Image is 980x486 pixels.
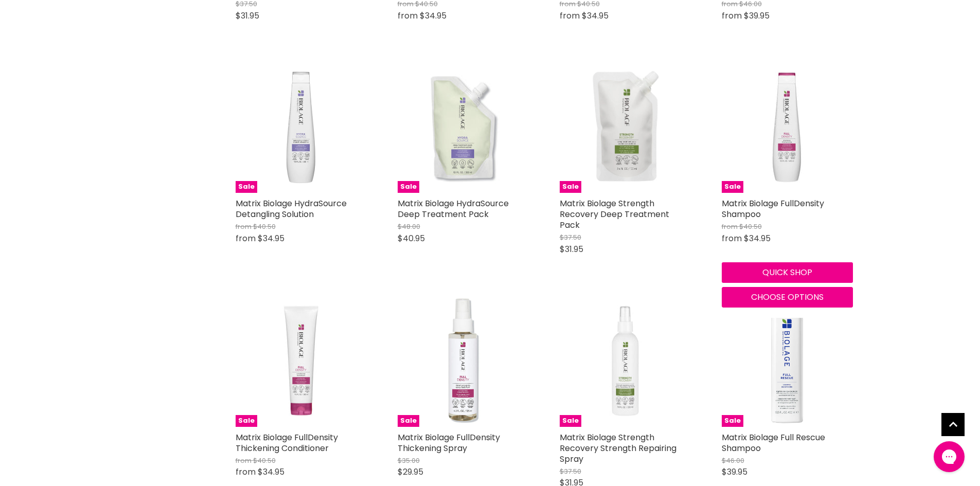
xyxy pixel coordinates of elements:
span: $34.95 [258,466,284,478]
a: Matrix Biolage Strength Recovery Deep Treatment PackSale [560,62,691,193]
span: from [398,10,418,22]
img: Matrix Biolage FullDensity Thickening Spray [417,296,509,427]
span: Choose options [751,291,824,303]
span: $34.95 [420,10,447,22]
a: Matrix Biolage Full Rescue Shampoo [722,431,825,454]
a: Matrix Biolage FullDensity Thickening Spray [398,431,500,454]
span: $29.95 [398,466,423,478]
span: Sale [398,181,419,193]
span: $40.50 [253,456,276,465]
span: from [722,222,738,231]
a: Matrix Biolage HydraSource Deep Treatment PackSale [398,62,529,193]
img: Matrix Biolage Full Rescue Shampoo [722,296,853,427]
a: Matrix Biolage HydraSource Deep Treatment Pack [398,197,509,220]
a: Matrix Biolage FullDensity Shampoo [722,197,824,220]
span: $31.95 [560,243,583,255]
span: $37.50 [560,232,581,242]
span: Sale [398,415,419,427]
span: $34.95 [744,232,771,244]
a: Matrix Biolage FullDensity ShampooSale [722,62,853,193]
span: from [236,456,252,465]
img: Matrix Biolage Strength Recovery Strength Repairing Spray [560,297,691,425]
iframe: Gorgias live chat messenger [929,438,970,476]
img: Matrix Biolage HydraSource Deep Treatment Pack [398,62,529,193]
a: Matrix Biolage Strength Recovery Strength Repairing SpraySale [560,296,691,427]
a: Matrix Biolage Strength Recovery Deep Treatment Pack [560,197,669,231]
span: $31.95 [236,10,259,22]
span: from [722,10,742,22]
img: Matrix Biolage HydraSource Detangling Solution [236,62,367,193]
img: Matrix Biolage FullDensity Thickening Conditioner [236,297,367,425]
span: $46.00 [722,456,744,465]
span: $35.00 [398,456,420,465]
span: $37.50 [560,466,581,476]
img: Matrix Biolage Strength Recovery Deep Treatment Pack [560,63,691,191]
span: Sale [560,415,581,427]
span: from [560,10,580,22]
a: Matrix Biolage FullDensity Thickening Conditioner [236,431,338,454]
span: Sale [722,415,743,427]
span: $40.95 [398,232,425,244]
span: Sale [560,181,581,193]
span: from [722,232,742,244]
span: from [236,222,252,231]
img: Matrix Biolage FullDensity Shampoo [722,63,853,191]
span: $39.95 [722,466,747,478]
button: Choose options [722,287,853,308]
a: Matrix Biolage FullDensity Thickening ConditionerSale [236,296,367,427]
span: $40.50 [739,222,762,231]
span: from [236,466,256,478]
span: $34.95 [258,232,284,244]
span: $39.95 [744,10,770,22]
a: Matrix Biolage HydraSource Detangling Solution [236,197,347,220]
a: Matrix Biolage FullDensity Thickening SpraySale [398,296,529,427]
button: Quick shop [722,262,853,283]
span: Sale [722,181,743,193]
span: $40.50 [253,222,276,231]
span: $48.00 [398,222,420,231]
span: Sale [236,415,257,427]
span: from [236,232,256,244]
span: $34.95 [582,10,609,22]
a: Matrix Biolage Full Rescue ShampooSale [722,296,853,427]
a: Matrix Biolage HydraSource Detangling SolutionSale [236,62,367,193]
span: Sale [236,181,257,193]
a: Matrix Biolage Strength Recovery Strength Repairing Spray [560,431,676,465]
